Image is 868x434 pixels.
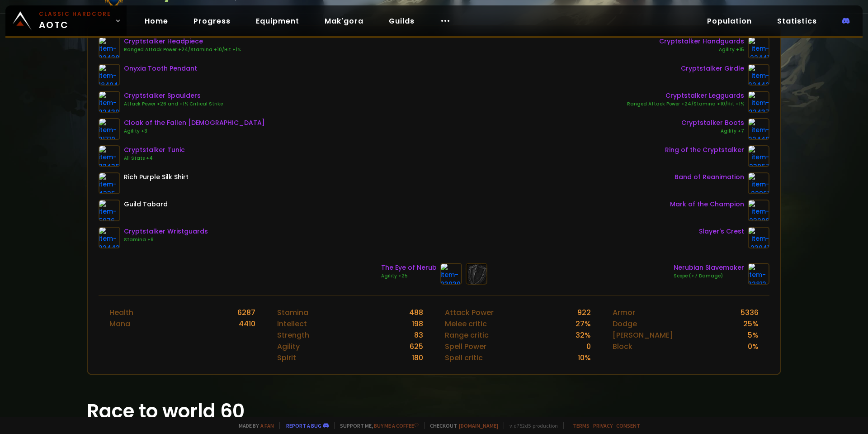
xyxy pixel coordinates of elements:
[381,263,437,272] div: The Eye of Nerub
[748,118,769,140] img: item-22440
[748,227,769,248] img: item-23041
[445,329,489,341] div: Range critic
[124,236,208,243] div: Stamina +9
[586,341,591,352] div: 0
[681,64,744,73] div: Cryptstalker Girdle
[409,307,423,318] div: 488
[675,172,744,182] div: Band of Reanimation
[440,263,462,285] img: item-23039
[334,422,419,429] span: Support me,
[445,307,494,318] div: Attack Power
[249,12,307,30] a: Equipment
[124,64,197,73] div: Onyxia Tooth Pendant
[504,422,558,429] span: v. d752d5 - production
[681,118,744,128] div: Cryptstalker Boots
[124,100,223,108] div: Attack Power +26 and +1% Critical Strike
[277,318,307,329] div: Intellect
[124,37,241,46] div: Cryptstalker Headpiece
[576,329,591,341] div: 32 %
[109,318,130,329] div: Mana
[233,422,274,429] span: Made by
[99,118,120,140] img: item-21710
[124,118,265,128] div: Cloak of the Fallen [DEMOGRAPHIC_DATA]
[627,91,744,100] div: Cryptstalker Legguards
[674,263,744,272] div: Nerubian Slavemaker
[743,318,759,329] div: 25 %
[124,200,168,209] div: Guild Tabard
[593,422,613,429] a: Privacy
[410,341,423,352] div: 625
[317,12,371,30] a: Mak'gora
[124,155,185,162] div: All Stats +4
[286,422,321,429] a: Report a bug
[87,397,781,425] h1: Race to world 60
[748,172,769,194] img: item-22961
[277,329,309,341] div: Strength
[445,318,487,329] div: Melee critic
[260,422,274,429] a: a fan
[99,64,120,86] img: item-18404
[99,227,120,248] img: item-22443
[700,12,759,30] a: Population
[627,100,744,108] div: Ranged Attack Power +24/Stamina +10/Hit +1%
[459,422,498,429] a: [DOMAIN_NAME]
[124,128,265,135] div: Agility +3
[124,145,185,155] div: Cryptstalker Tunic
[5,5,127,36] a: Classic HardcoreAOTC
[578,352,591,363] div: 10 %
[748,64,769,86] img: item-22442
[659,37,744,46] div: Cryptstalker Handguards
[412,352,423,363] div: 180
[681,128,744,135] div: Agility +7
[412,318,423,329] div: 198
[109,307,133,318] div: Health
[613,318,637,329] div: Dodge
[124,46,241,53] div: Ranged Attack Power +24/Stamina +10/Hit +1%
[613,329,673,341] div: [PERSON_NAME]
[748,145,769,167] img: item-23067
[445,352,483,363] div: Spell critic
[382,12,422,30] a: Guilds
[748,37,769,58] img: item-22441
[699,227,744,236] div: Slayer's Crest
[414,329,423,341] div: 83
[99,145,120,167] img: item-22436
[124,91,223,100] div: Cryptstalker Spaulders
[424,422,498,429] span: Checkout
[277,341,300,352] div: Agility
[613,341,632,352] div: Block
[445,341,486,352] div: Spell Power
[99,172,120,194] img: item-4335
[770,12,824,30] a: Statistics
[99,91,120,113] img: item-22439
[577,307,591,318] div: 922
[277,352,296,363] div: Spirit
[374,422,419,429] a: Buy me a coffee
[670,200,744,209] div: Mark of the Champion
[665,145,744,155] div: Ring of the Cryptstalker
[237,307,255,318] div: 6287
[748,263,769,285] img: item-22812
[576,318,591,329] div: 27 %
[659,46,744,53] div: Agility +15
[239,318,255,329] div: 4410
[674,272,744,280] div: Scope (+7 Damage)
[616,422,640,429] a: Consent
[186,12,238,30] a: Progress
[748,341,759,352] div: 0 %
[748,329,759,341] div: 5 %
[39,10,111,32] span: AOTC
[99,37,120,58] img: item-22438
[613,307,635,318] div: Armor
[39,10,111,18] small: Classic Hardcore
[99,200,120,221] img: item-5976
[124,227,208,236] div: Cryptstalker Wristguards
[748,91,769,113] img: item-22437
[137,12,175,30] a: Home
[573,422,590,429] a: Terms
[277,307,308,318] div: Stamina
[741,307,759,318] div: 5336
[381,272,437,280] div: Agility +25
[748,200,769,221] img: item-23206
[124,172,189,182] div: Rich Purple Silk Shirt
